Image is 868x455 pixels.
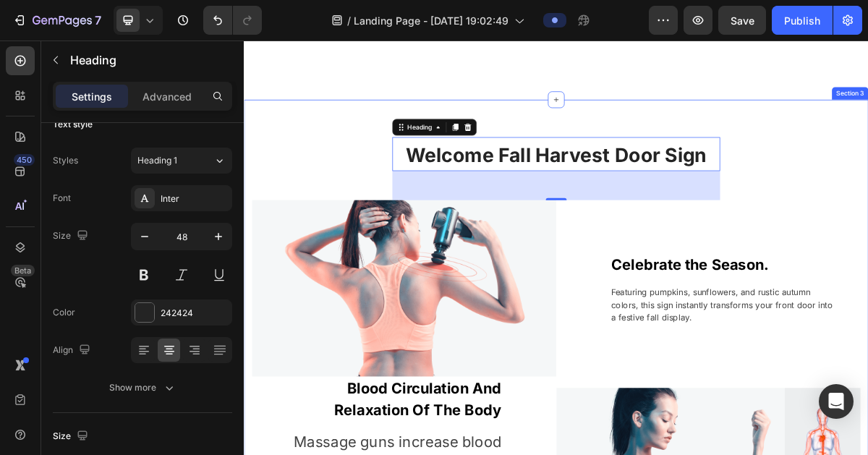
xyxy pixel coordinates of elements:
div: Align [53,341,93,360]
div: Size [53,226,91,246]
span: Save [731,14,754,27]
div: Open Intercom Messenger [819,384,854,419]
div: Rich Text Editor. Editing area: main [509,340,823,395]
div: Font [53,192,71,205]
p: Featuring pumpkins, sunflowers, and rustic autumn colors, this sign instantly transforms your fro... [511,341,822,394]
button: Save [718,6,766,35]
div: 450 [14,154,35,166]
p: 7 [95,12,101,29]
button: Heading 1 [131,148,232,174]
p: Celebrate the Season. [511,297,822,327]
div: Undo/Redo [203,6,262,35]
div: Rich Text Editor. Editing area: main [509,295,823,328]
span: / [347,13,351,28]
p: Advanced [142,89,192,104]
div: Size [53,427,91,446]
div: Show more [109,380,176,395]
strong: Welcome Fall Harvest Door Sign [225,143,643,176]
div: Text style [53,118,93,131]
p: Heading [70,51,226,69]
p: Settings [72,89,112,104]
div: Heading [224,114,264,127]
button: Show more [53,375,232,401]
h2: Rich Text Editor. Editing area: main [206,135,662,182]
button: Publish [772,6,833,35]
iframe: Design area [244,41,868,455]
div: 242424 [161,307,229,320]
div: Inter [161,192,229,205]
div: Styles [53,154,78,167]
div: Beta [11,265,35,276]
button: 7 [6,6,108,35]
div: Publish [784,13,820,28]
span: Heading 1 [137,154,177,167]
span: Landing Page - [DATE] 19:02:49 [354,13,509,28]
div: Color [53,306,75,319]
div: Section 3 [820,67,865,80]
